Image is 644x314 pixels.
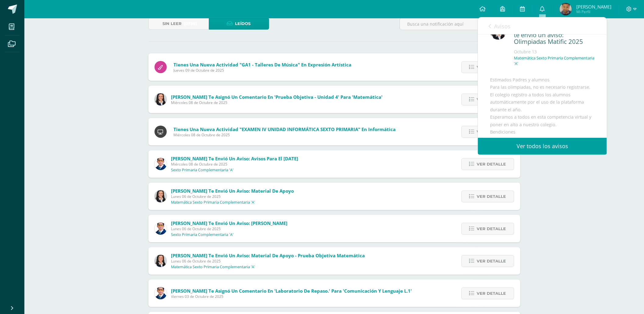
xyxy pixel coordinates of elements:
[171,220,288,226] span: [PERSON_NAME] te envió un aviso: [PERSON_NAME]
[576,9,611,14] span: Mi Perfil
[171,259,365,264] span: Lunes 06 de Octubre de 2025
[162,18,182,29] span: Sin leer
[171,232,234,237] p: Sexto Primaria Complementaria 'A'
[171,200,255,205] p: Matemática Sexto Primaria Complementaria 'A'
[477,223,506,234] span: Ver detalle
[514,55,595,66] p: Matemática Sexto Primaria Complementaria 'A'
[155,190,167,202] img: b15e54589cdbd448c33dd63f135c9987.png
[155,287,167,299] img: 059ccfba660c78d33e1d6e9d5a6a4bb6.png
[477,94,506,105] span: Ver detalle
[477,255,506,267] span: Ver detalle
[171,294,412,299] span: Viernes 03 de Octubre de 2025
[171,188,294,194] span: [PERSON_NAME] te envió un aviso: Material de apoyo
[171,94,383,100] span: [PERSON_NAME] te asignó un comentario en 'Prueba objetiva - unidad 4' para 'Matemática'
[477,191,506,202] span: Ver detalle
[478,138,607,155] a: Ver todos los avisos
[155,255,167,267] img: b15e54589cdbd448c33dd63f135c9987.png
[514,49,595,55] div: Octubre 13
[155,158,167,170] img: 059ccfba660c78d33e1d6e9d5a6a4bb6.png
[184,18,197,29] span: (2738)
[171,288,412,294] span: [PERSON_NAME] te asignó un comentario en 'Laboratorio de repaso.' para 'Comunicación y Lenguaje L.1'
[477,62,506,73] span: Ver detalle
[174,126,396,132] span: Tienes una nueva actividad "EXAMEN IV UNIDAD INFORMÁTICA SEXTO PRIMARIA" En Informática
[477,159,506,170] span: Ver detalle
[174,62,352,68] span: Tienes una nueva actividad "GA1 - Talleres de música" En Expresión Artística
[400,18,520,30] input: Busca una notificación aquí
[171,226,288,231] span: Lunes 06 de Octubre de 2025
[494,23,511,30] span: Avisos
[171,162,298,167] span: Miércoles 08 de Octubre de 2025
[514,31,595,46] div: te envió un aviso: Olimpiadas Matific 2025
[171,265,255,269] p: Matemática Sexto Primaria Complementaria 'A'
[209,18,269,30] a: Leídos
[171,100,383,105] span: Miércoles 08 de Octubre de 2025
[155,93,167,105] img: b15e54589cdbd448c33dd63f135c9987.png
[171,252,365,259] span: [PERSON_NAME] te envió un aviso: Material de apoyo - prueba objetiva matemática
[174,132,396,137] span: Miércoles 08 de Octubre de 2025
[560,3,572,15] img: 5943287c8a0bb4b083e490a1f4d89b7f.png
[477,126,506,137] span: Ver detalle
[490,76,595,181] div: Estimados Padres y alumnos Para las olimpiadas, no es necesario registrarse. El colegio registro ...
[171,168,234,173] p: Sexto Primaria Complementaria 'A'
[477,288,506,299] span: Ver detalle
[235,18,251,29] span: Leídos
[155,223,167,235] img: 059ccfba660c78d33e1d6e9d5a6a4bb6.png
[174,68,352,73] span: Jueves 09 de Octubre de 2025
[576,4,611,10] span: [PERSON_NAME]
[171,155,298,162] span: [PERSON_NAME] te envió un aviso: Avisos para el [DATE]
[148,18,209,30] a: Sin leer(2738)
[171,194,294,199] span: Lunes 06 de Octubre de 2025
